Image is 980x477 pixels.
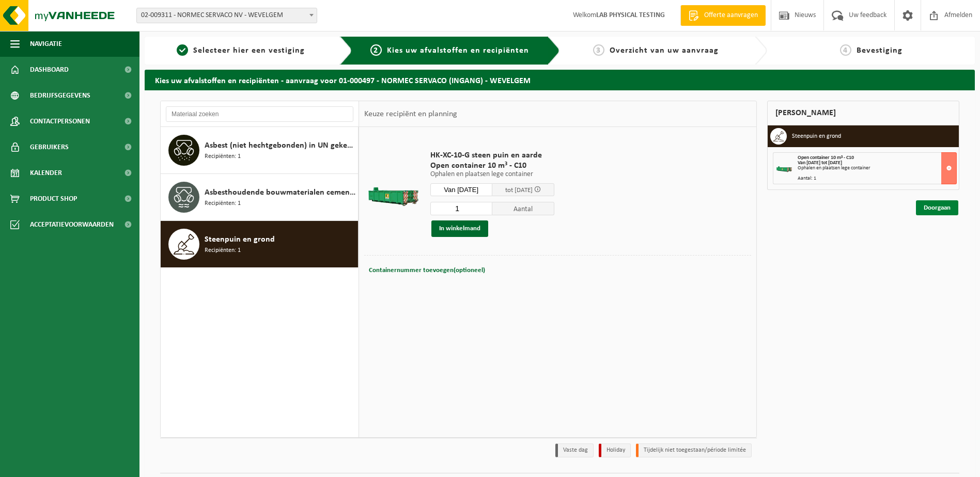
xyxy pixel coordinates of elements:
[599,443,631,457] li: Holiday
[596,11,665,19] strong: LAB PHYSICAL TESTING
[359,101,462,127] div: Keuze recipiënt en planning
[505,187,533,194] span: tot [DATE]
[30,186,77,212] span: Product Shop
[370,44,382,56] span: 2
[593,44,604,56] span: 3
[205,233,275,246] span: Steenpuin en grond
[387,46,529,55] span: Kies uw afvalstoffen en recipiënten
[161,221,359,267] button: Steenpuin en grond Recipiënten: 1
[430,171,554,178] p: Ophalen en plaatsen lege container
[555,443,594,457] li: Vaste dag
[166,106,353,122] input: Materiaal zoeken
[205,186,355,199] span: Asbesthoudende bouwmaterialen cementgebonden (hechtgebonden)
[161,174,359,221] button: Asbesthoudende bouwmaterialen cementgebonden (hechtgebonden) Recipiënten: 1
[840,44,851,56] span: 4
[205,199,241,209] span: Recipiënten: 1
[369,267,485,274] span: Containernummer toevoegen(optioneel)
[857,46,903,55] span: Bevestiging
[702,10,760,21] span: Offerte aanvragen
[137,8,317,23] span: 02-009311 - NORMEC SERVACO NV - WEVELGEM
[136,8,317,23] span: 02-009311 - NORMEC SERVACO NV - WEVELGEM
[205,152,241,162] span: Recipiënten: 1
[205,139,355,152] span: Asbest (niet hechtgebonden) in UN gekeurde verpakking
[430,183,492,196] input: Selecteer datum
[30,108,90,134] span: Contactpersonen
[431,220,488,237] button: In winkelmand
[30,83,90,108] span: Bedrijfsgegevens
[798,166,956,171] div: Ophalen en plaatsen lege container
[767,101,959,125] div: [PERSON_NAME]
[368,263,486,278] button: Containernummer toevoegen(optioneel)
[161,127,359,174] button: Asbest (niet hechtgebonden) in UN gekeurde verpakking Recipiënten: 1
[150,44,332,57] a: 1Selecteer hier een vestiging
[792,128,841,145] h3: Steenpuin en grond
[30,31,62,57] span: Navigatie
[610,46,719,55] span: Overzicht van uw aanvraag
[680,5,766,26] a: Offerte aanvragen
[30,134,69,160] span: Gebruikers
[145,70,975,90] h2: Kies uw afvalstoffen en recipiënten - aanvraag voor 01-000497 - NORMEC SERVACO (INGANG) - WEVELGEM
[430,161,554,171] span: Open container 10 m³ - C10
[205,246,241,256] span: Recipiënten: 1
[636,443,752,457] li: Tijdelijk niet toegestaan/période limitée
[492,202,554,215] span: Aantal
[177,44,188,56] span: 1
[798,176,956,181] div: Aantal: 1
[430,150,554,161] span: HK-XC-10-G steen puin en aarde
[916,200,958,215] a: Doorgaan
[30,57,69,83] span: Dashboard
[193,46,305,55] span: Selecteer hier een vestiging
[30,212,114,237] span: Acceptatievoorwaarden
[30,160,62,186] span: Kalender
[798,160,842,166] strong: Van [DATE] tot [DATE]
[798,155,854,161] span: Open container 10 m³ - C10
